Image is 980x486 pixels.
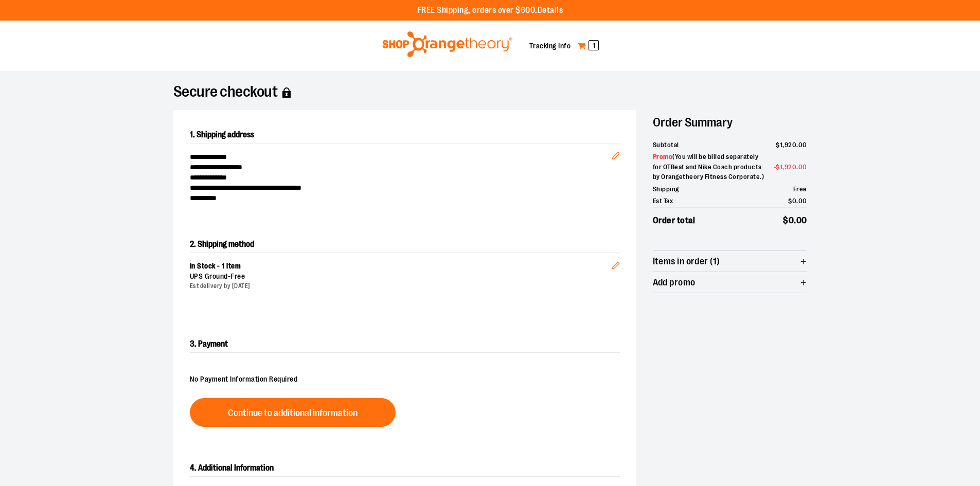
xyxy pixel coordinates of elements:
span: 00 [798,163,807,171]
button: Edit [603,245,628,281]
span: 1 [780,141,783,149]
span: 00 [796,215,807,225]
span: . [796,197,798,205]
h2: 3. Payment [190,336,620,353]
span: Subtotal [653,140,679,150]
p: FREE Shipping, orders over $600. [417,5,563,16]
span: Promo [653,153,673,160]
span: , [782,163,785,171]
span: $ [776,163,780,171]
button: Items in order (1) [653,251,807,272]
span: Est Tax [653,196,673,206]
button: Edit [603,135,628,171]
span: $ [776,141,780,149]
span: Order total [653,214,696,227]
span: 0 [789,215,794,225]
h1: Secure checkout [173,87,807,98]
h2: 4. Additional Information [190,460,620,477]
div: Est delivery by [DATE] [190,282,612,291]
span: . [796,141,798,149]
span: , [782,141,785,149]
button: Add promo [653,272,807,293]
div: In Stock - 1 item [190,261,612,272]
button: Continue to additional information [190,398,396,427]
span: 00 [798,197,807,205]
span: 1 [589,40,599,50]
span: $ [783,215,789,225]
span: . [796,163,798,171]
span: - [774,162,807,172]
h2: 2. Shipping method [190,236,620,253]
div: No Payment Information Required [190,369,620,390]
span: Free [793,185,807,193]
h2: 1. Shipping address [190,127,620,143]
span: Free [230,272,245,280]
span: 920 [785,163,797,171]
div: UPS Ground - [190,272,612,282]
a: Tracking Info [529,42,571,50]
span: 00 [798,141,807,149]
span: ( You will be billed separately for OTBeat and Nike Coach products by Orangetheory Fitness Corpor... [653,153,764,181]
span: Add promo [653,278,696,287]
span: Continue to additional information [228,408,358,418]
span: 0 [792,197,797,205]
span: Shipping [653,184,679,194]
a: Details [538,6,563,15]
img: Shop Orangetheory [381,31,514,57]
h2: Order Summary [653,110,807,135]
span: $ [788,197,792,205]
span: Items in order (1) [653,257,720,266]
span: . [794,215,796,225]
span: 1 [780,163,783,171]
span: 920 [785,141,797,149]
